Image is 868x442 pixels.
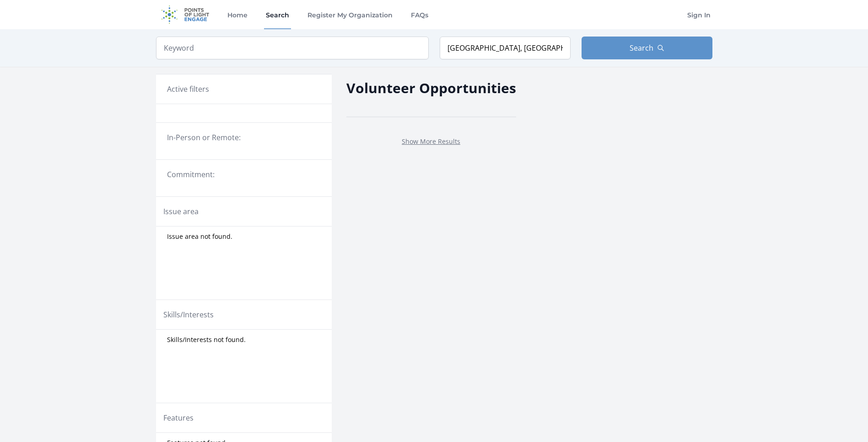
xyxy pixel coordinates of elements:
legend: Features [163,412,194,423]
input: Keyword [156,37,429,59]
span: Skills/Interests not found. [167,335,246,344]
legend: Skills/Interests [163,309,214,320]
h2: Volunteer Opportunities [346,78,516,98]
span: Issue area not found. [167,232,232,241]
legend: Issue area [163,206,199,217]
button: Search [582,37,712,59]
h3: Active filters [167,84,209,95]
legend: Commitment: [167,169,321,180]
a: Show More Results [402,137,460,146]
span: Search [630,42,653,53]
input: Location [440,37,571,59]
legend: In-Person or Remote: [167,132,321,143]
